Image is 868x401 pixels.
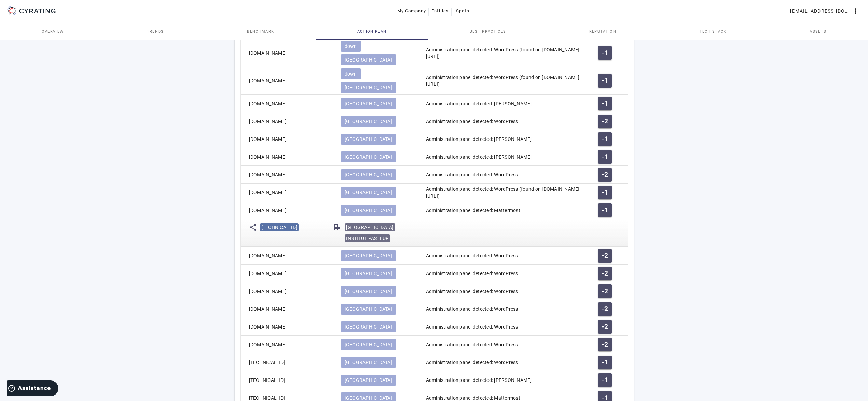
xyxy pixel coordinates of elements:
[334,223,342,231] mat-icon: domain
[241,282,335,300] mat-cell: [DOMAIN_NAME]
[241,300,335,318] mat-cell: [DOMAIN_NAME]
[602,252,608,259] span: -2
[602,288,608,295] span: -2
[421,95,593,112] mat-cell: Administration panel detected: [PERSON_NAME]
[345,252,392,259] span: [GEOGRAPHIC_DATA]
[7,380,58,398] iframe: Ouvre un widget dans lequel vous pouvez trouver plus d’informations
[241,67,335,95] mat-cell: [DOMAIN_NAME]
[345,189,392,196] span: [GEOGRAPHIC_DATA]
[341,249,415,263] mat-chip-listbox: Tags
[241,184,335,201] mat-cell: [DOMAIN_NAME]
[341,302,415,316] mat-chip-listbox: Tags
[421,184,593,201] mat-cell: Administration panel detected: WordPress (found on [DOMAIN_NAME][URL])
[787,5,863,17] button: [EMAIL_ADDRESS][DOMAIN_NAME]
[241,201,335,219] mat-cell: [DOMAIN_NAME]
[421,282,593,300] mat-cell: Administration panel detected: WordPress
[241,130,335,148] mat-cell: [DOMAIN_NAME]
[341,168,415,182] mat-chip-listbox: Tags
[345,359,392,366] span: [GEOGRAPHIC_DATA]
[452,5,473,17] button: Spots
[421,265,593,282] mat-cell: Administration panel detected: WordPress
[429,5,452,17] button: Entities
[341,186,415,199] mat-chip-listbox: Tags
[341,39,415,67] mat-chip-listbox: Tags
[341,203,415,217] mat-chip-listbox: Tags
[341,132,415,146] mat-chip-listbox: Tags
[249,223,257,231] mat-icon: share
[345,288,392,295] span: [GEOGRAPHIC_DATA]
[42,30,64,34] span: Overview
[602,77,608,84] span: -1
[241,148,335,166] mat-cell: [DOMAIN_NAME]
[341,150,415,164] mat-chip-listbox: Tags
[456,5,469,16] span: Spots
[345,118,392,125] span: [GEOGRAPHIC_DATA]
[19,9,56,13] g: CYRATING
[345,323,392,330] span: [GEOGRAPHIC_DATA]
[345,207,392,214] span: [GEOGRAPHIC_DATA]
[602,377,608,384] span: -1
[357,30,387,34] span: Action Plan
[341,115,415,128] mat-chip-listbox: Tags
[852,7,860,15] mat-icon: more_vert
[421,371,593,389] mat-cell: Administration panel detected: [PERSON_NAME]
[602,207,608,214] span: -1
[421,166,593,184] mat-cell: Administration panel detected: WordPress
[602,100,608,107] span: -1
[602,50,608,56] span: -1
[345,341,392,348] span: [GEOGRAPHIC_DATA]
[241,247,335,265] mat-cell: [DOMAIN_NAME]
[790,5,852,16] span: [EMAIL_ADDRESS][DOMAIN_NAME]
[602,153,608,160] span: -1
[341,320,415,334] mat-chip-listbox: Tags
[395,5,429,17] button: My Company
[346,236,389,241] span: INSTITUT PASTEUR
[345,43,357,50] span: down
[341,373,415,387] mat-chip-listbox: Tags
[345,136,392,143] span: [GEOGRAPHIC_DATA]
[247,30,274,34] span: Benchmark
[261,225,298,230] span: [TECHNICAL_ID]
[345,70,357,77] span: down
[341,338,415,351] mat-chip-listbox: Tags
[431,5,449,16] span: Entities
[241,166,335,184] mat-cell: [DOMAIN_NAME]
[341,356,415,369] mat-chip-listbox: Tags
[341,284,415,298] mat-chip-listbox: Tags
[341,267,415,280] mat-chip-listbox: Tags
[341,97,415,110] mat-chip-listbox: Tags
[421,318,593,336] mat-cell: Administration panel detected: WordPress
[241,371,335,389] mat-cell: [TECHNICAL_ID]
[421,247,593,265] mat-cell: Administration panel detected: WordPress
[241,39,335,67] mat-cell: [DOMAIN_NAME]
[241,265,335,282] mat-cell: [DOMAIN_NAME]
[147,30,164,34] span: Trends
[421,300,593,318] mat-cell: Administration panel detected: WordPress
[421,336,593,353] mat-cell: Administration panel detected: WordPress
[241,336,335,353] mat-cell: [DOMAIN_NAME]
[397,5,426,16] span: My Company
[421,130,593,148] mat-cell: Administration panel detected: [PERSON_NAME]
[421,67,593,95] mat-cell: Administration panel detected: WordPress (found on [DOMAIN_NAME][URL])
[241,112,335,130] mat-cell: [DOMAIN_NAME]
[602,359,608,366] span: -1
[345,56,392,63] span: [GEOGRAPHIC_DATA]
[602,171,608,178] span: -2
[241,353,335,371] mat-cell: [TECHNICAL_ID]
[602,136,608,143] span: -1
[346,225,394,230] span: [GEOGRAPHIC_DATA]
[700,30,727,34] span: Tech Stack
[421,353,593,371] mat-cell: Administration panel detected: WordPress
[421,112,593,130] mat-cell: Administration panel detected: WordPress
[421,39,593,67] mat-cell: Administration panel detected: WordPress (found on [DOMAIN_NAME][URL])
[470,30,506,34] span: Best practices
[602,189,608,196] span: -1
[602,270,608,277] span: -2
[345,306,392,312] span: [GEOGRAPHIC_DATA]
[341,67,415,94] mat-chip-listbox: Tags
[345,153,392,160] span: [GEOGRAPHIC_DATA]
[602,341,608,348] span: -2
[421,148,593,166] mat-cell: Administration panel detected: [PERSON_NAME]
[602,306,608,312] span: -2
